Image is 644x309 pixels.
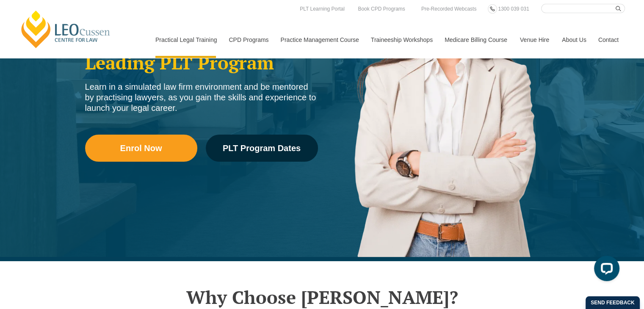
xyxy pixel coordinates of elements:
a: PLT Learning Portal [298,4,347,14]
h2: Why Choose [PERSON_NAME]? [81,287,564,308]
a: CPD Programs [222,22,274,58]
a: Medicare Billing Course [438,22,514,58]
a: Practical Legal Training [149,22,223,58]
span: PLT Program Dates [223,144,301,152]
a: Enrol Now [85,135,197,162]
a: Book CPD Programs [356,4,407,14]
a: PLT Program Dates [206,135,318,162]
iframe: LiveChat chat widget [587,252,623,288]
a: About Us [556,22,592,58]
h2: Qualify for Admission with [PERSON_NAME]'s Leading PLT Program [85,9,318,73]
a: Pre-Recorded Webcasts [419,4,479,14]
span: Enrol Now [120,144,162,152]
a: Venue Hire [514,22,556,58]
a: 1300 039 031 [496,4,531,14]
span: 1300 039 031 [498,6,529,12]
a: Contact [592,22,625,58]
a: Traineeship Workshops [365,22,438,58]
div: Learn in a simulated law firm environment and be mentored by practising lawyers, as you gain the ... [85,82,318,113]
a: Practice Management Course [274,22,365,58]
a: [PERSON_NAME] Centre for Law [19,9,113,49]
